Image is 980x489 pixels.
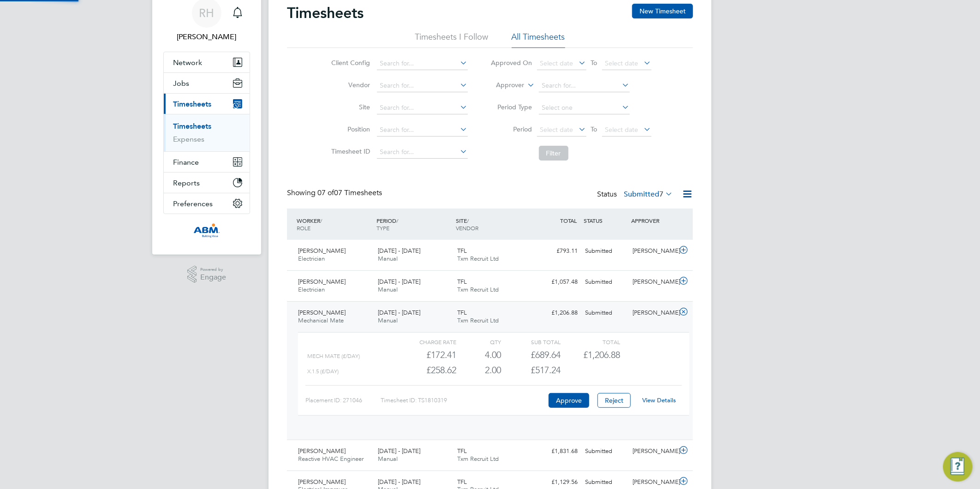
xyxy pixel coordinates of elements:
[501,336,561,347] div: Sub Total
[298,478,346,486] span: [PERSON_NAME]
[378,455,398,463] span: Manual
[377,146,468,159] input: Search for...
[317,188,334,197] span: 07 of
[187,266,227,283] a: Powered byEngage
[298,309,346,316] span: [PERSON_NAME]
[458,278,467,286] span: TFL
[605,59,639,67] span: Select date
[659,190,663,199] span: 7
[491,125,532,133] label: Period
[643,396,676,404] a: View Details
[377,79,468,92] input: Search for...
[560,217,577,224] span: TOTAL
[298,316,344,324] span: Mechanical Mate
[458,455,499,463] span: Txm Recruit Ltd
[512,31,565,48] li: All Timesheets
[539,79,630,92] input: Search for...
[164,193,250,214] button: Preferences
[632,4,693,18] button: New Timesheet
[456,336,501,347] div: QTY
[629,244,677,259] div: [PERSON_NAME]
[458,247,467,255] span: TFL
[307,353,360,359] span: Mech Mate (£/day)
[491,103,532,111] label: Period Type
[305,393,381,408] div: Placement ID: 271046
[624,190,673,199] label: Submitted
[378,447,420,455] span: [DATE] - [DATE]
[378,247,420,255] span: [DATE] - [DATE]
[598,393,631,408] button: Reject
[397,363,456,378] div: £258.62
[378,309,420,316] span: [DATE] - [DATE]
[329,59,370,67] label: Client Config
[200,266,226,274] span: Powered by
[456,347,501,363] div: 4.00
[629,444,677,459] div: [PERSON_NAME]
[378,478,420,486] span: [DATE] - [DATE]
[374,212,454,236] div: PERIOD
[173,58,202,67] span: Network
[396,217,398,224] span: /
[581,212,629,229] div: STATUS
[458,316,499,324] span: Txm Recruit Ltd
[533,305,581,321] div: £1,206.88
[164,152,250,172] button: Finance
[415,31,489,48] li: Timesheets I Follow
[173,158,199,167] span: Finance
[540,59,574,67] span: Select date
[454,212,534,236] div: SITE
[287,188,384,198] div: Showing
[458,309,467,316] span: TFL
[164,73,250,93] button: Jobs
[539,146,568,161] button: Filter
[491,59,532,67] label: Approved On
[287,4,364,22] h2: Timesheets
[173,179,200,187] span: Reports
[378,286,398,293] span: Manual
[549,393,589,408] button: Approve
[298,247,346,255] span: [PERSON_NAME]
[458,255,499,262] span: Txm Recruit Ltd
[605,125,639,134] span: Select date
[501,347,561,363] div: £689.64
[378,316,398,324] span: Manual
[456,224,479,232] span: VENDOR
[297,224,311,232] span: ROLE
[629,305,677,321] div: [PERSON_NAME]
[298,278,346,286] span: [PERSON_NAME]
[298,447,346,455] span: [PERSON_NAME]
[320,217,322,224] span: /
[397,347,456,363] div: £172.41
[378,255,398,262] span: Manual
[164,114,250,151] div: Timesheets
[588,123,600,135] span: To
[329,81,370,89] label: Vendor
[456,363,501,378] div: 2.00
[483,81,525,90] label: Approver
[173,122,211,131] a: Timesheets
[539,101,630,114] input: Select one
[173,199,213,208] span: Preferences
[377,101,468,114] input: Search for...
[629,274,677,290] div: [PERSON_NAME]
[298,255,325,262] span: Electrician
[200,274,226,281] span: Engage
[298,455,364,463] span: Reactive HVAC Engineer
[458,478,467,486] span: TFL
[173,135,204,143] a: Expenses
[581,274,629,290] div: Submitted
[376,224,389,232] span: TYPE
[584,349,621,360] span: £1,206.88
[581,444,629,459] div: Submitted
[501,363,561,378] div: £517.24
[294,212,374,236] div: WORKER
[163,223,250,238] a: Go to home page
[163,31,250,42] span: Rea Hill
[329,103,370,111] label: Site
[533,274,581,290] div: £1,057.48
[943,452,973,482] button: Engage Resource Center
[173,100,211,108] span: Timesheets
[467,217,469,224] span: /
[199,7,215,19] span: RH
[378,278,420,286] span: [DATE] - [DATE]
